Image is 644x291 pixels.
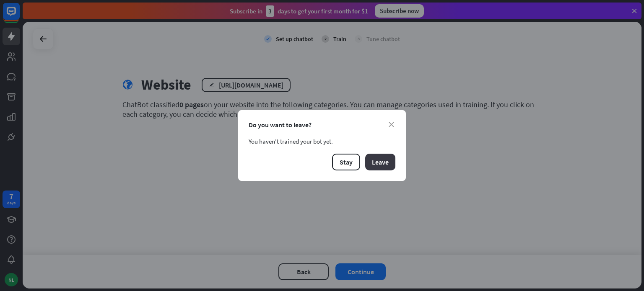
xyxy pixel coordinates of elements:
[249,137,395,145] div: You haven’t trained your bot yet.
[365,154,395,170] button: Leave
[249,121,395,129] div: Do you want to leave?
[389,122,394,127] i: close
[332,154,360,170] button: Stay
[7,3,32,28] button: Open LiveChat chat widget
